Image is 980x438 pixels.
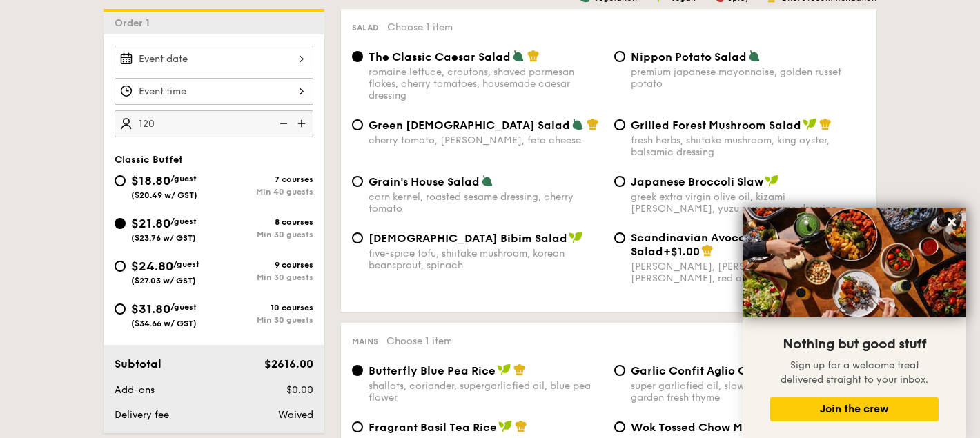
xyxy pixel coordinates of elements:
div: greek extra virgin olive oil, kizami [PERSON_NAME], yuzu soy-sesame dressing [631,191,865,215]
div: Min 30 guests [214,230,313,239]
div: five-spice tofu, shiitake mushroom, korean beansprout, spinach [369,248,603,271]
span: Green [DEMOGRAPHIC_DATA] Salad [369,119,570,132]
span: $2616.00 [264,357,313,370]
span: Grilled Forest Mushroom Salad [631,119,801,132]
img: DSC07876-Edit02-Large.jpeg [743,208,966,317]
span: Classic Buffet [115,154,183,166]
input: Scandinavian Avocado Prawn Salad+$1.00[PERSON_NAME], [PERSON_NAME], [PERSON_NAME], red onion [614,232,625,243]
input: $18.80/guest($20.49 w/ GST)7 coursesMin 40 guests [115,175,126,186]
span: /guest [170,302,197,312]
span: /guest [170,174,197,183]
span: Scandinavian Avocado Prawn Salad [631,231,798,258]
span: Wok Tossed Chow Mein [631,421,760,434]
div: 8 courses [214,217,313,227]
span: Mains [352,337,378,346]
input: Green [DEMOGRAPHIC_DATA] Saladcherry tomato, [PERSON_NAME], feta cheese [352,119,363,130]
img: icon-chef-hat.a58ddaea.svg [515,420,527,432]
span: ($20.49 w/ GST) [131,190,197,200]
img: icon-vegetarian.fe4039eb.svg [481,175,493,187]
span: The Classic Caesar Salad [369,50,511,63]
input: Nippon Potato Saladpremium japanese mayonnaise, golden russet potato [614,51,625,62]
div: 10 courses [214,303,313,312]
input: $21.80/guest($23.76 w/ GST)8 coursesMin 30 guests [115,218,126,229]
input: Wok Tossed Chow Meinbutton mushroom, tricolour capsicum, cripsy egg noodle, kikkoman, super garli... [614,421,625,432]
input: Grain's House Saladcorn kernel, roasted sesame dressing, cherry tomato [352,176,363,187]
span: Nothing but good stuff [783,336,926,352]
input: Japanese Broccoli Slawgreek extra virgin olive oil, kizami [PERSON_NAME], yuzu soy-sesame dressing [614,176,625,187]
span: Nippon Potato Salad [631,50,747,63]
img: icon-vegetarian.fe4039eb.svg [571,118,584,130]
span: ($27.03 w/ GST) [131,276,196,286]
span: $21.80 [131,216,170,231]
div: super garlicfied oil, slow baked cherry tomatoes, garden fresh thyme [631,380,865,404]
input: Fragrant Basil Tea Ricethai basil, european basil, shallot scented sesame oil, barley multigrain ... [352,421,363,432]
input: Event time [115,78,313,105]
div: Min 40 guests [214,187,313,197]
img: icon-vegetarian.fe4039eb.svg [748,50,761,62]
img: icon-vegan.f8ff3823.svg [497,364,511,376]
input: $31.80/guest($34.66 w/ GST)10 coursesMin 30 guests [115,303,126,315]
img: icon-chef-hat.a58ddaea.svg [527,50,540,62]
span: Waived [278,409,313,421]
span: Choose 1 item [387,21,453,33]
button: Join the crew [770,397,939,421]
div: fresh herbs, shiitake mushroom, king oyster, balsamic dressing [631,135,865,158]
input: Garlic Confit Aglio Oliosuper garlicfied oil, slow baked cherry tomatoes, garden fresh thyme [614,365,625,376]
img: icon-add.58712e84.svg [293,110,313,137]
img: icon-chef-hat.a58ddaea.svg [819,118,832,130]
span: $18.80 [131,173,170,188]
input: Grilled Forest Mushroom Saladfresh herbs, shiitake mushroom, king oyster, balsamic dressing [614,119,625,130]
img: icon-vegan.f8ff3823.svg [569,231,582,243]
img: icon-reduce.1d2dbef1.svg [272,110,293,137]
img: icon-vegetarian.fe4039eb.svg [512,50,525,62]
span: Sign up for a welcome treat delivered straight to your inbox. [781,359,928,386]
span: $31.80 [131,301,170,317]
input: Butterfly Blue Pea Riceshallots, coriander, supergarlicfied oil, blue pea flower [352,365,363,376]
span: Japanese Broccoli Slaw [631,175,763,188]
span: Add-ons [115,384,155,396]
div: romaine lettuce, croutons, shaved parmesan flakes, cherry tomatoes, housemade caesar dressing [369,66,603,101]
img: icon-chef-hat.a58ddaea.svg [513,364,526,376]
img: icon-vegan.f8ff3823.svg [803,118,816,130]
div: shallots, coriander, supergarlicfied oil, blue pea flower [369,380,603,404]
div: cherry tomato, [PERSON_NAME], feta cheese [369,135,603,146]
span: Salad [352,23,379,32]
img: icon-vegan.f8ff3823.svg [765,175,778,187]
input: The Classic Caesar Saladromaine lettuce, croutons, shaved parmesan flakes, cherry tomatoes, house... [352,51,363,62]
img: icon-chef-hat.a58ddaea.svg [587,118,599,130]
span: Delivery fee [115,409,169,421]
input: Event date [115,46,313,72]
span: Choose 1 item [386,335,452,347]
span: Subtotal [115,357,161,370]
span: Garlic Confit Aglio Olio [631,364,761,377]
img: icon-chef-hat.a58ddaea.svg [701,244,714,257]
div: Min 30 guests [214,315,313,325]
span: ($23.76 w/ GST) [131,233,196,243]
span: $24.80 [131,259,173,274]
div: premium japanese mayonnaise, golden russet potato [631,66,865,90]
span: +$1.00 [663,245,700,258]
span: $0.00 [286,384,313,396]
span: /guest [173,259,199,269]
div: 9 courses [214,260,313,270]
img: icon-vegan.f8ff3823.svg [498,420,512,432]
span: Butterfly Blue Pea Rice [369,364,496,377]
span: /guest [170,217,197,226]
span: [DEMOGRAPHIC_DATA] Bibim Salad [369,232,567,245]
span: ($34.66 w/ GST) [131,319,197,328]
span: Order 1 [115,17,155,29]
input: Number of guests [115,110,313,137]
span: Fragrant Basil Tea Rice [369,421,497,434]
span: Grain's House Salad [369,175,480,188]
div: Min 30 guests [214,272,313,282]
input: [DEMOGRAPHIC_DATA] Bibim Saladfive-spice tofu, shiitake mushroom, korean beansprout, spinach [352,232,363,243]
button: Close [941,211,963,233]
div: corn kernel, roasted sesame dressing, cherry tomato [369,191,603,215]
div: 7 courses [214,175,313,184]
div: [PERSON_NAME], [PERSON_NAME], [PERSON_NAME], red onion [631,261,865,284]
input: $24.80/guest($27.03 w/ GST)9 coursesMin 30 guests [115,261,126,272]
